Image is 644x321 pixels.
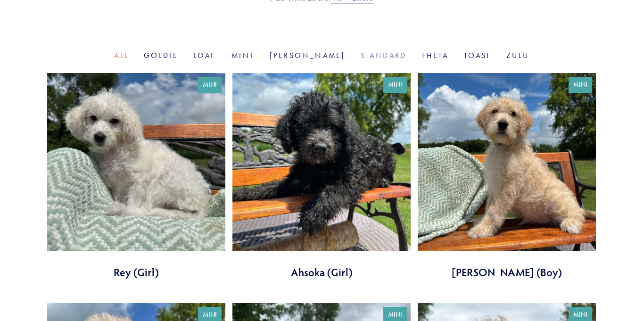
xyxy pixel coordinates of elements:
[194,51,216,60] a: Loaf
[144,51,178,60] a: Goldie
[114,51,129,60] a: All
[270,51,346,60] a: [PERSON_NAME]
[421,51,448,60] a: Theta
[506,51,530,60] a: Zulu
[464,51,491,60] a: Toast
[361,51,407,60] a: Standard
[231,51,255,60] a: Mini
